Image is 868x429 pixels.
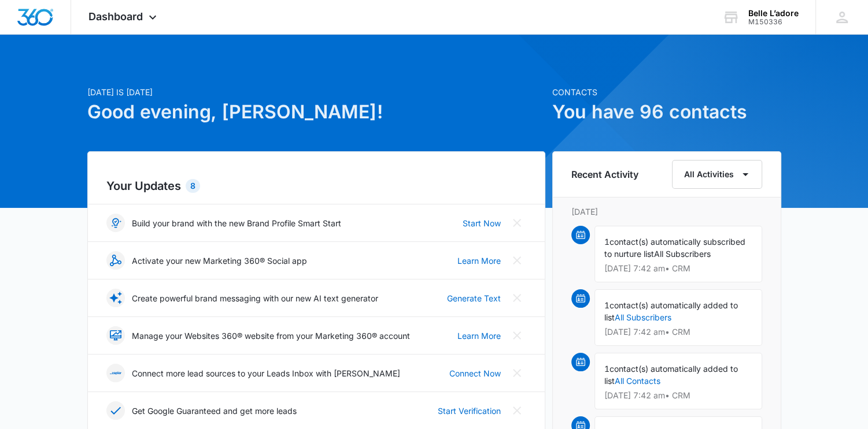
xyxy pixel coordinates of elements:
a: Start Verification [438,405,501,417]
p: Activate your new Marketing 360® Social app [132,255,307,267]
div: account id [748,18,799,26]
p: [DATE] 7:42 am • CRM [604,391,752,400]
a: Generate Text [447,292,501,304]
h1: You have 96 contacts [552,98,781,126]
button: Close [508,326,526,345]
div: 8 [186,179,200,193]
button: Close [508,364,526,382]
span: 1 [604,237,610,247]
a: All Subscribers [615,312,671,322]
p: Create powerful brand messaging with our new AI text generator [132,292,378,304]
span: 1 [604,300,610,310]
a: All Contacts [615,376,660,386]
p: Contacts [552,86,781,98]
a: Learn More [457,255,501,267]
a: Connect Now [449,367,501,379]
span: contact(s) automatically subscribed to nurture list [604,237,745,259]
a: Start Now [463,217,501,229]
h6: Recent Activity [571,167,638,181]
p: [DATE] 7:42 am • CRM [604,328,752,336]
span: All Subscribers [654,249,711,259]
h2: Your Updates [106,177,526,195]
p: Build your brand with the new Brand Profile Smart Start [132,217,341,229]
p: Connect more lead sources to your Leads Inbox with [PERSON_NAME] [132,367,400,379]
h1: Good evening, [PERSON_NAME]! [87,98,545,126]
p: [DATE] 7:42 am • CRM [604,264,752,273]
button: Close [508,214,526,232]
span: 1 [604,364,610,374]
a: Learn More [457,330,501,342]
p: Manage your Websites 360® website from your Marketing 360® account [132,330,410,342]
span: contact(s) automatically added to list [604,364,738,386]
button: Close [508,289,526,307]
button: All Activities [672,160,762,189]
p: [DATE] is [DATE] [87,86,545,98]
span: contact(s) automatically added to list [604,300,738,322]
p: [DATE] [571,206,762,218]
button: Close [508,251,526,270]
div: account name [748,9,799,18]
p: Get Google Guaranteed and get more leads [132,405,297,417]
span: Dashboard [88,10,143,23]
button: Close [508,401,526,420]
